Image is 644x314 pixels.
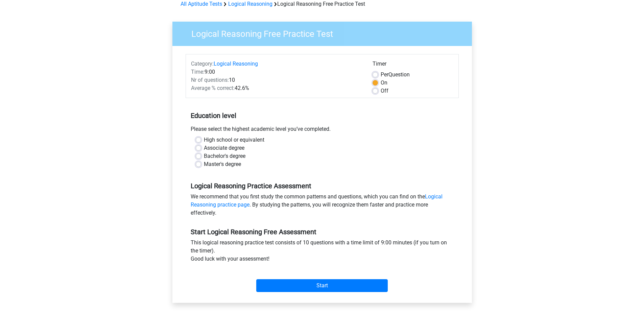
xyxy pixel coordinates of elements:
[204,152,245,160] label: Bachelor's degree
[256,279,388,292] input: Start
[214,61,258,67] a: Logical Reasoning
[191,228,454,236] h5: Start Logical Reasoning Free Assessment
[186,239,459,266] div: This logical reasoning practice test consists of 10 questions with a time limit of 9:00 minutes (...
[191,182,454,190] h5: Logical Reasoning Practice Assessment
[381,79,387,87] label: On
[204,160,241,168] label: Master's degree
[204,136,264,144] label: High school or equivalent
[381,71,388,78] span: Per
[191,109,454,122] h5: Education level
[191,77,229,83] span: Nr of questions:
[381,71,410,79] label: Question
[191,85,235,91] span: Average % correct:
[191,61,214,67] span: Category:
[186,76,367,84] div: 10
[186,193,459,220] div: We recommend that you first study the common patterns and questions, which you can find on the . ...
[186,125,459,136] div: Please select the highest academic level you’ve completed.
[373,60,453,71] div: Timer
[186,84,367,92] div: 42.6%
[191,69,205,75] span: Time:
[183,26,467,39] h3: Logical Reasoning Free Practice Test
[381,87,388,95] label: Off
[181,1,222,7] a: All Aptitude Tests
[186,68,367,76] div: 9:00
[204,144,244,152] label: Associate degree
[228,1,272,7] a: Logical Reasoning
